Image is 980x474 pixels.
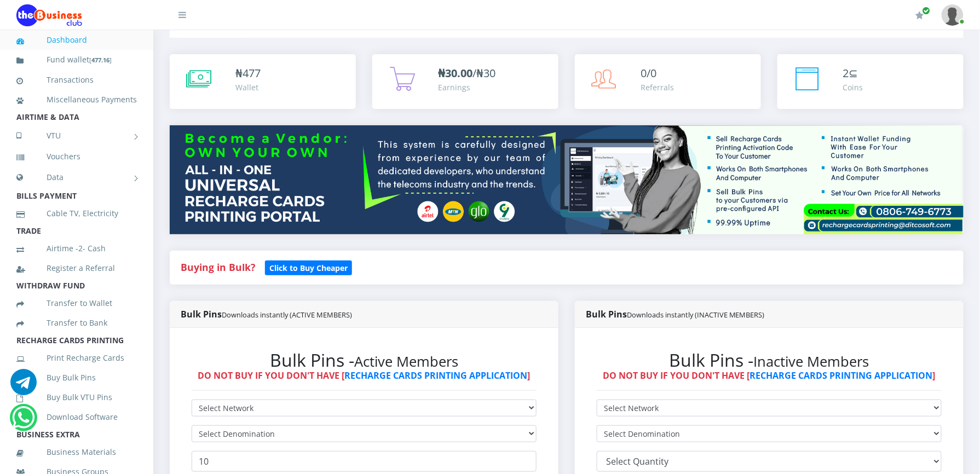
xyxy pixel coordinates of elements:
b: Click to Buy Cheaper [269,263,348,273]
a: VTU [16,122,137,149]
a: Transfer to Bank [16,310,137,336]
i: Renew/Upgrade Subscription [916,11,924,20]
img: User [942,4,964,26]
a: 0/0 Referrals [575,54,761,109]
a: Buy Bulk Pins [16,365,137,390]
img: multitenant_rcp.png [170,125,964,234]
a: ₦30.00/₦30 Earnings [372,54,558,109]
small: Downloads instantly (INACTIVE MEMBERS) [627,310,765,320]
a: Register a Referral [16,256,137,281]
span: 0/0 [641,66,656,80]
strong: DO NOT BUY IF YOU DON'T HAVE [ ] [603,369,936,381]
div: Wallet [235,82,261,93]
a: Chat for support [12,413,34,431]
span: 2 [843,66,849,80]
strong: Bulk Pins [586,308,765,320]
a: Transactions [16,67,137,93]
b: 477.16 [91,56,109,64]
div: Coins [843,82,863,93]
a: Miscellaneous Payments [16,87,137,112]
a: Print Recharge Cards [16,345,137,371]
div: Referrals [641,82,674,93]
a: RECHARGE CARDS PRINTING APPLICATION [750,369,933,381]
a: Dashboard [16,27,137,53]
div: ⊆ [843,65,863,82]
span: /₦30 [438,66,495,80]
a: Download Software [16,404,137,430]
a: Click to Buy Cheaper [265,261,352,274]
b: ₦30.00 [438,66,472,80]
a: Buy Bulk VTU Pins [16,385,137,410]
a: Vouchers [16,144,137,169]
a: Data [16,164,137,191]
span: 477 [243,66,261,80]
strong: DO NOT BUY IF YOU DON'T HAVE [ ] [198,369,531,381]
small: Active Members [354,352,458,371]
h2: Bulk Pins - [192,350,537,371]
strong: Buying in Bulk? [181,261,255,274]
div: ₦ [235,65,261,82]
a: Transfer to Wallet [16,291,137,316]
small: [ ] [89,56,112,64]
a: Airtime -2- Cash [16,236,137,261]
a: ₦477 Wallet [170,54,356,109]
a: Business Materials [16,440,137,465]
small: Inactive Members [754,352,869,371]
h2: Bulk Pins - [597,350,942,371]
small: Downloads instantly (ACTIVE MEMBERS) [222,310,352,320]
a: Fund wallet[477.16] [16,47,137,73]
a: Cable TV, Electricity [16,201,137,226]
strong: Bulk Pins [181,308,352,320]
img: Logo [16,4,82,26]
div: Earnings [438,82,495,93]
a: Chat for support [10,377,37,395]
span: Renew/Upgrade Subscription [923,7,931,15]
a: RECHARGE CARDS PRINTING APPLICATION [345,369,528,381]
input: Enter Quantity [192,451,537,472]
